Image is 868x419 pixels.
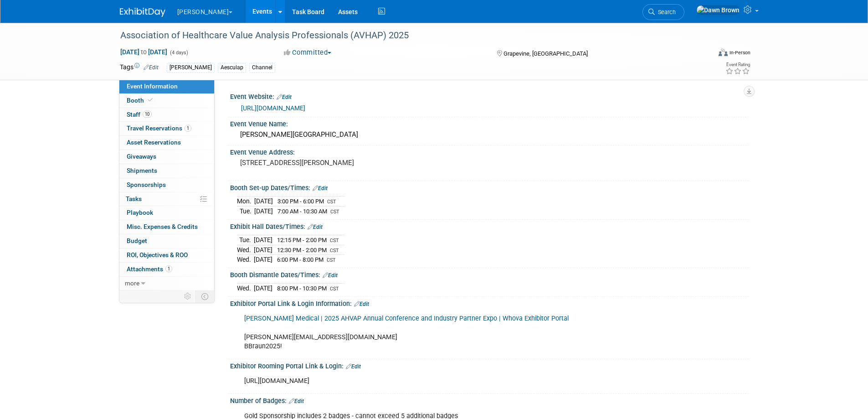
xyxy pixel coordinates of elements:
td: [DATE] [254,235,272,245]
span: CST [330,248,339,253]
span: ROI, Objectives & ROO [127,251,188,259]
a: Booth [119,94,214,108]
a: Misc. Expenses & Credits [119,220,214,234]
a: ROI, Objectives & ROO [119,248,214,262]
span: 8:00 PM - 10:30 PM [277,285,327,292]
span: Travel Reservations [127,124,191,132]
span: 12:30 PM - 2:00 PM [277,247,327,253]
span: Shipments [127,167,157,174]
span: Playbook [127,209,153,216]
td: [DATE] [254,245,272,255]
a: Tasks [119,192,214,206]
span: Booth [127,97,154,104]
div: Event Format [657,47,751,61]
td: Tue. [237,207,254,216]
span: 3:00 PM - 6:00 PM [277,198,324,205]
a: [PERSON_NAME] Medical | 2025 AHVAP Annual Conference and Industry Partner Expo | Whova Exhibitor ... [244,315,569,322]
a: Edit [354,301,369,307]
div: Channel [249,63,275,72]
a: Giveaways [119,150,214,164]
td: [DATE] [254,255,272,264]
div: Exhibitor Portal Link & Login Information: [230,297,749,309]
a: Search [642,4,684,20]
img: Dawn Brown [696,5,740,15]
button: Committed [281,48,335,57]
td: Wed. [237,284,254,293]
span: CST [330,286,339,292]
a: Travel Reservations1 [119,122,214,135]
div: [PERSON_NAME][GEOGRAPHIC_DATA] [237,128,742,142]
span: CST [330,238,339,243]
div: [URL][DOMAIN_NAME] [238,372,648,390]
span: 10 [143,111,152,118]
a: Edit [144,64,159,71]
td: Personalize Event Tab Strip [180,290,196,302]
div: Event Website: [230,90,749,102]
a: Edit [313,185,328,191]
td: [DATE] [254,207,273,216]
span: 1 [165,265,172,272]
div: Exhibitor Rooming Portal Link & Login: [230,359,749,371]
a: Asset Reservations [119,136,214,150]
span: Attachments [127,265,172,273]
a: Event Information [119,80,214,93]
a: Edit [289,398,304,404]
span: (4 days) [169,50,188,56]
a: Edit [346,363,361,370]
a: Edit [323,272,338,279]
td: Wed. [237,255,254,264]
span: Grapevine, [GEOGRAPHIC_DATA] [503,50,588,57]
pre: [STREET_ADDRESS][PERSON_NAME] [240,159,436,167]
span: [DATE] [DATE] [120,48,168,56]
a: Sponsorships [119,178,214,192]
div: Association of Healthcare Value Analysis Professionals (AVHAP) 2025 [117,27,697,44]
a: Attachments1 [119,263,214,276]
span: Staff [127,111,152,118]
a: Playbook [119,206,214,220]
div: Event Venue Address: [230,145,749,157]
a: more [119,277,214,290]
a: Budget [119,234,214,248]
a: Edit [277,94,292,100]
div: Number of Badges: [230,394,749,406]
a: Staff10 [119,108,214,122]
td: [DATE] [254,197,273,207]
img: ExhibitDay [120,8,165,17]
span: Tasks [126,195,142,202]
div: Event Venue Name: [230,117,749,129]
span: more [125,279,139,287]
span: Search [655,9,676,16]
span: 12:15 PM - 2:00 PM [277,237,327,243]
div: [PERSON_NAME][EMAIL_ADDRESS][DOMAIN_NAME] BBraun2025! [238,310,648,355]
span: CST [327,257,336,263]
span: 6:00 PM - 8:00 PM [277,256,324,263]
div: Booth Dismantle Dates/Times: [230,268,749,280]
span: Event Information [127,83,178,90]
span: CST [330,209,339,215]
i: Booth reservation complete [148,98,153,103]
span: CST [327,199,336,205]
td: Wed. [237,245,254,255]
span: Asset Reservations [127,139,181,146]
div: In-Person [729,49,750,56]
div: [PERSON_NAME] [167,63,215,72]
td: Mon. [237,197,254,207]
a: Shipments [119,164,214,178]
span: Misc. Expenses & Credits [127,223,198,230]
img: Format-Inperson.png [719,49,728,56]
td: Tags [120,62,159,73]
span: 1 [185,125,191,132]
a: Edit [308,224,323,230]
span: Budget [127,237,147,244]
div: Event Rating [725,62,750,67]
span: Sponsorships [127,181,166,188]
td: Toggle Event Tabs [195,290,214,302]
span: to [139,48,148,56]
td: Tue. [237,235,254,245]
span: 7:00 AM - 10:30 AM [277,208,327,215]
span: Giveaways [127,153,156,160]
div: Booth Set-up Dates/Times: [230,181,749,193]
td: [DATE] [254,284,272,293]
div: Aesculap [218,63,246,72]
div: Exhibit Hall Dates/Times: [230,220,749,232]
